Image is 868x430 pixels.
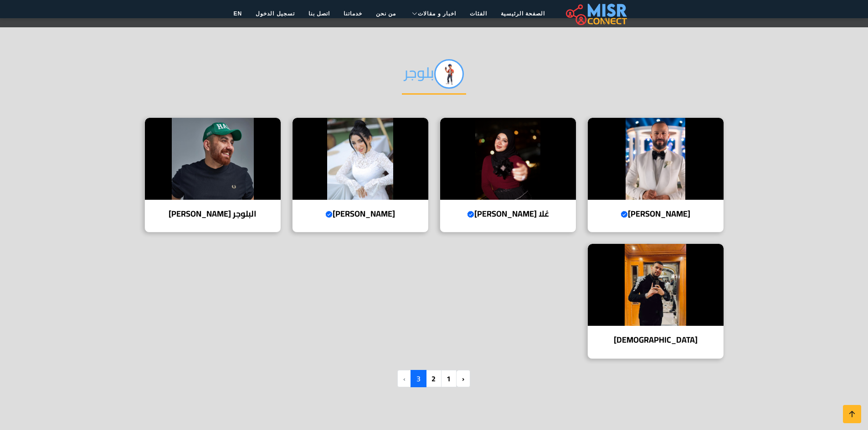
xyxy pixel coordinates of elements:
a: محمود عسكر [PERSON_NAME] [582,117,729,233]
h4: [DEMOGRAPHIC_DATA] [595,335,717,345]
a: اتصل بنا [302,5,337,22]
span: اخبار و مقالات [418,10,456,18]
a: 2 [426,370,442,387]
img: main.misr_connect [566,2,627,25]
img: البلوجر عمرو الهادي [145,118,281,200]
a: الصفحة الرئيسية [494,5,552,22]
a: أروى قاسم [PERSON_NAME] [287,117,434,233]
a: مسلم [DEMOGRAPHIC_DATA] [582,243,729,359]
img: محمود عسكر [588,118,724,200]
h4: [PERSON_NAME] [595,209,717,219]
svg: Verified account [467,211,474,218]
span: 3 [411,370,426,387]
a: عُلا عبدالحميد عُلا [PERSON_NAME] [434,117,582,233]
h2: بلوجر [402,59,466,95]
a: pagination.previous [456,370,470,387]
a: اخبار و مقالات [403,5,463,22]
a: تسجيل الدخول [249,5,301,22]
a: خدماتنا [337,5,369,22]
a: البلوجر عمرو الهادي البلوجر [PERSON_NAME] [139,117,287,233]
h4: [PERSON_NAME] [299,209,421,219]
li: pagination.next [398,370,411,387]
img: أروى قاسم [293,118,428,200]
a: EN [227,5,249,22]
a: من نحن [369,5,403,22]
img: مسلم [588,244,724,326]
a: الفئات [463,5,494,22]
h4: عُلا [PERSON_NAME] [447,209,569,219]
img: 8Yb90r67gtXchjBnqUuW.png [434,59,464,89]
a: 1 [441,370,457,387]
svg: Verified account [325,211,333,218]
h4: البلوجر [PERSON_NAME] [152,209,274,219]
svg: Verified account [621,211,628,218]
img: عُلا عبدالحميد [440,118,576,200]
